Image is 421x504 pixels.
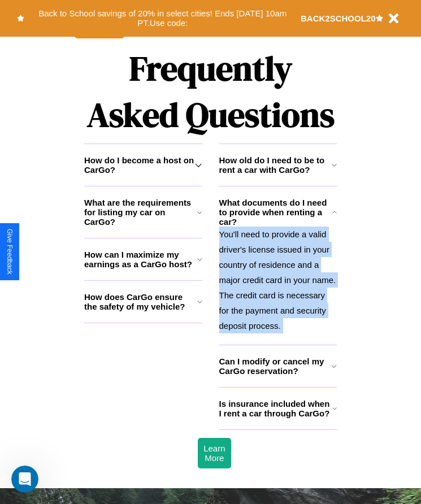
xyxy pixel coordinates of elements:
h3: What documents do I need to provide when renting a car? [219,198,333,227]
button: Back to School savings of 20% in select cities! Ends [DATE] 10am PT.Use code: [24,6,301,31]
h3: How can I maximize my earnings as a CarGo host? [84,250,197,269]
h1: Frequently Asked Questions [84,40,337,144]
h3: How do I become a host on CarGo? [84,155,195,175]
h3: How does CarGo ensure the safety of my vehicle? [84,292,197,311]
b: BACK2SCHOOL20 [301,14,376,23]
p: You'll need to provide a valid driver's license issued in your country of residence and a major c... [219,227,337,333]
h3: How old do I need to be to rent a car with CarGo? [219,155,332,175]
h3: Is insurance included when I rent a car through CarGo? [219,399,332,418]
div: Give Feedback [6,229,14,275]
button: Learn More [198,438,231,468]
iframe: Intercom live chat [11,466,38,493]
h3: Can I modify or cancel my CarGo reservation? [219,357,332,376]
h3: What are the requirements for listing my car on CarGo? [84,198,197,227]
